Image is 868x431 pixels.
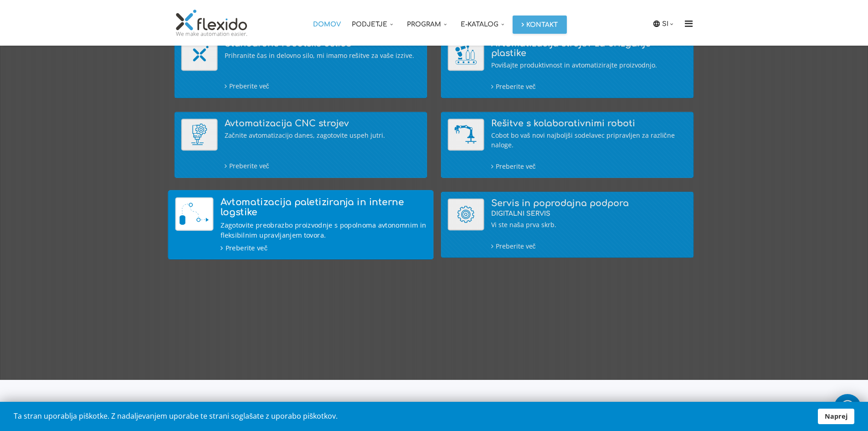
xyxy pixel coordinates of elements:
[662,19,676,29] a: SI
[448,198,484,230] img: Servis in poprodajna podpora (DIGITALNI SERVIS)
[448,119,484,151] img: Rešitve s kolaborativnimi roboti
[682,19,696,28] i: Menu
[181,119,218,151] img: Avtomatizacija CNC strojev
[448,39,484,71] img: Avtomatizacija strojev za brizganje plastike
[652,20,661,28] img: icon-laguage.svg
[491,241,687,251] div: Preberite več
[225,130,421,140] div: Začnite avtomatizacijo danes, zagotovite uspeh jutri.
[181,39,218,71] img: Standardne robotske celice
[491,198,687,218] h4: Servis in poprodajna podpora
[491,39,687,58] h4: Avtomatizacija strojev za brizganje plastike
[491,130,687,150] div: Cobot bo vaš novi najboljši sodelavec pripravljen za različne naloge.
[513,16,567,34] a: Kontakt
[221,220,426,240] div: Zagotovite preobrazbo proizvodnje s popolnoma avtonomnim in fleksibilnim upravljanjem tovora.
[491,81,687,91] div: Preberite več
[491,119,687,128] h4: Rešitve s kolaborativnimi roboti
[175,9,249,36] img: Flexido, d.o.o.
[491,220,687,229] div: Vi ste naša prva skrb.
[448,198,687,251] a: Servis in poprodajna podpora (DIGITALNI SERVIS) Servis in poprodajna podporaDIGITALNI SERVIS Vi s...
[221,197,426,217] h4: Avtomatizacija paletiziranja in interne logstike
[181,119,421,171] a: Avtomatizacija CNC strojev Avtomatizacija CNC strojev Začnite avtomatizacijo danes, zagotovite us...
[175,197,426,253] a: Avtomatizacija paletiziranja in interne logstike Avtomatizacija paletiziranja in interne logstike...
[225,119,421,128] h4: Avtomatizacija CNC strojev
[491,60,687,70] div: Povišajte produktivnost in avtomatizirajte proizvodnjo.
[225,51,421,60] div: Prihranite čas in delovno silo, mi imamo rešitve za vaše izzive.
[491,210,550,217] span: DIGITALNI SERVIS
[491,161,687,171] div: Preberite več
[818,409,854,424] a: Naprej
[448,39,687,91] a: Avtomatizacija strojev za brizganje plastike Avtomatizacija strojev za brizganje plastike Povišaj...
[181,39,421,91] a: Standardne robotske celice Standardne robotske celice Prihranite čas in delovno silo, mi imamo re...
[225,161,421,171] div: Preberite več
[448,119,687,171] a: Rešitve s kolaborativnimi roboti Rešitve s kolaborativnimi roboti Cobot bo vaš novi najboljši sod...
[175,197,213,231] img: Avtomatizacija paletiziranja in interne logstike
[225,81,421,91] div: Preberite več
[838,399,857,416] img: whatsapp_icon_white.svg
[221,242,426,253] div: Preberite več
